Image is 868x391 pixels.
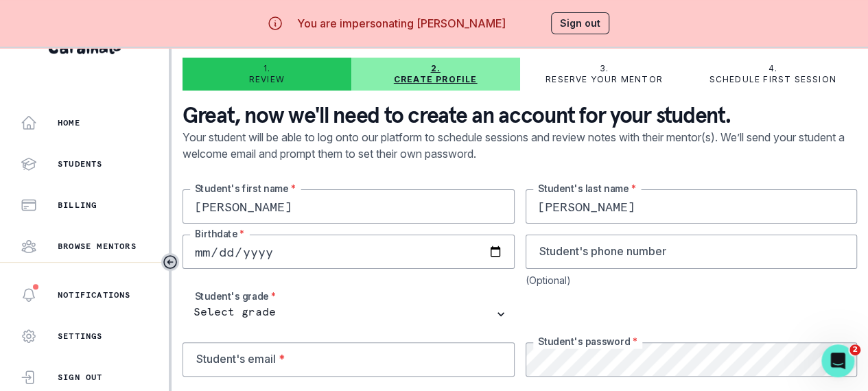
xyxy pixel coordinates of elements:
[430,63,440,74] p: 2.
[849,344,860,355] span: 2
[394,74,478,85] p: Create profile
[183,129,857,189] p: Your student will be able to log onto our platform to schedule sessions and review notes with the...
[58,117,80,128] p: Home
[249,74,285,85] p: Review
[58,289,131,300] p: Notifications
[551,12,609,34] button: Sign out
[58,200,97,211] p: Billing
[600,63,609,74] p: 3.
[263,63,270,74] p: 1.
[58,372,103,383] p: Sign Out
[526,274,858,286] div: (Optional)
[297,15,506,32] p: You are impersonating [PERSON_NAME]
[768,63,777,74] p: 4.
[58,331,103,342] p: Settings
[709,74,836,85] p: Schedule first session
[58,158,103,169] p: Students
[58,241,137,252] p: Browse Mentors
[161,253,179,271] button: Toggle sidebar
[821,344,854,377] iframe: Intercom live chat
[183,102,857,129] p: Great, now we'll need to create an account for your student.
[546,74,663,85] p: Reserve your mentor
